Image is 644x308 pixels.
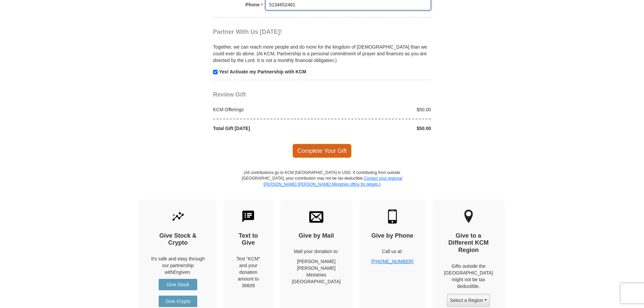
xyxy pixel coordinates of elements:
[210,125,322,132] div: Total Gift [DATE]
[171,209,185,224] img: give-by-stock.svg
[213,28,282,35] span: Partner With Us [DATE]!
[371,232,414,240] h4: Give by Phone
[292,248,341,255] p: Mail your donation to:
[173,269,191,275] i: Engiven.
[292,258,341,285] p: [PERSON_NAME] [PERSON_NAME] Ministries [GEOGRAPHIC_DATA]
[444,232,493,254] h4: Give to a Different KCM Region
[292,144,352,158] span: Complete Your Gift
[151,232,205,247] h4: Give Stock & Crypto
[464,209,473,224] img: other-region
[213,91,246,98] span: Review Gift
[292,232,341,240] h4: Give by Mail
[235,255,262,289] div: Text "KCM" and your donation amount to 36609
[322,125,435,132] div: $50.00
[159,296,197,307] a: Give Crypto
[213,44,431,64] p: Together, we can reach more people and do more for the kingdom of [DEMOGRAPHIC_DATA] than we coul...
[385,209,399,224] img: mobile.svg
[159,279,197,290] a: Give Stock
[151,255,205,275] p: It's safe and easy through our partnership with
[371,259,414,264] a: [PHONE_NUMBER]
[235,232,262,247] h4: Text to Give
[309,209,323,224] img: envelope.svg
[371,248,414,255] p: Call us at:
[210,106,322,113] div: KCM Offerings
[263,176,402,186] a: Contact your regional [PERSON_NAME] [PERSON_NAME] Ministries office for details.
[444,263,493,290] p: Gifts outside the [GEOGRAPHIC_DATA] might not be tax deductible.
[447,294,490,307] button: Select a Region
[241,209,255,224] img: text-to-give.svg
[322,106,435,113] div: $50.00
[219,69,306,74] strong: Yes! Activate my Partnership with KCM
[241,170,402,199] p: (All contributions go to KCM [GEOGRAPHIC_DATA] in USD. If contributing from outside [GEOGRAPHIC_D...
